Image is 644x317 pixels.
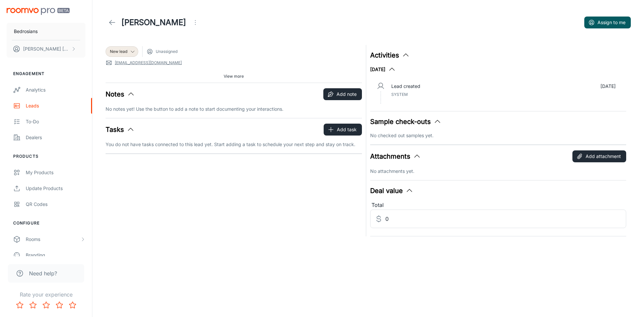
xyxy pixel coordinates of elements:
button: [DATE] [370,65,396,73]
button: Add note [323,88,362,100]
div: Update Products [26,185,85,192]
img: Roomvo PRO Beta [7,8,70,15]
div: Analytics [26,86,85,94]
div: Rooms [26,236,80,243]
div: Dealers [26,134,85,141]
div: Total [370,201,627,210]
p: Bedrosians [14,28,38,35]
button: Notes [106,89,135,99]
p: Lead created [391,83,420,90]
button: Open menu [189,16,202,29]
button: [PERSON_NAME] [PERSON_NAME] [7,40,85,58]
span: Unassigned [156,49,177,55]
button: Tasks [106,125,135,135]
div: Branding [26,252,85,259]
div: To-do [26,118,85,125]
p: No notes yet! Use the button to add a note to start documenting your interactions. [106,105,362,113]
span: System [391,92,408,97]
button: Bedrosians [7,23,85,40]
button: Deal value [370,186,413,196]
h1: [PERSON_NAME] [121,17,186,28]
p: [PERSON_NAME] [PERSON_NAME] [23,45,70,53]
button: Attachments [370,151,421,161]
div: Leads [26,102,85,109]
button: View more [221,71,246,81]
button: Assign to me [584,17,631,28]
button: Sample check-outs [370,117,441,127]
input: Estimated deal value [385,210,627,228]
div: QR Codes [26,201,85,208]
button: Add attachment [572,150,626,162]
button: Activities [370,50,410,60]
p: [DATE] [600,83,616,90]
span: View more [224,73,244,79]
p: No attachments yet. [370,168,627,175]
div: New lead [106,46,138,57]
a: [EMAIL_ADDRESS][DOMAIN_NAME] [115,60,182,66]
div: My Products [26,169,85,176]
span: New lead [110,49,127,55]
p: No checked out samples yet. [370,132,627,139]
p: You do not have tasks connected to this lead yet. Start adding a task to schedule your next step ... [106,141,362,148]
button: Add task [324,124,362,136]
